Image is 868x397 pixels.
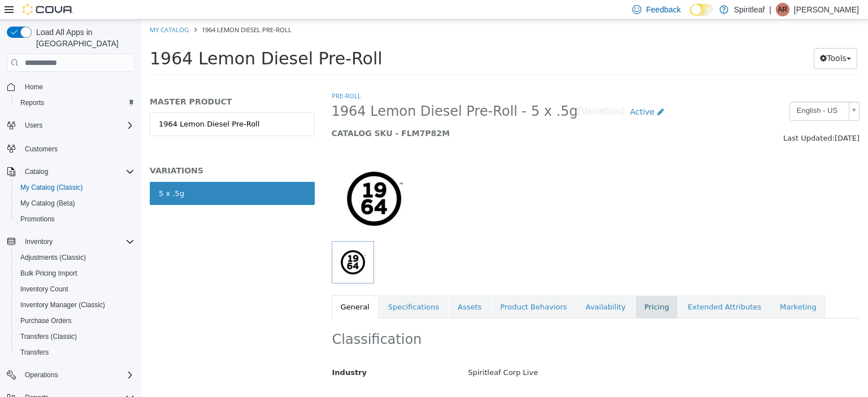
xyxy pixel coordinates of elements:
button: Purchase Orders [11,313,139,329]
span: Users [20,119,134,132]
span: Inventory [20,235,134,248]
span: Bulk Pricing Import [20,269,77,278]
span: Dark Mode [690,16,691,16]
span: Home [20,80,134,94]
span: Catalog [20,165,134,178]
span: 1964 Lemon Diesel Pre-Roll [60,6,150,14]
span: Inventory Manager (Classic) [16,298,134,312]
span: English - US [649,82,703,100]
span: Adjustments (Classic) [20,253,86,262]
span: Transfers (Classic) [20,332,77,341]
button: Inventory Manager (Classic) [11,297,139,313]
span: Transfers [16,346,134,359]
span: Transfers [20,348,49,357]
h5: CATALOG SKU - FLM7P82M [190,108,582,119]
h5: MASTER PRODUCT [8,77,173,87]
span: AR [778,3,788,16]
button: Operations [20,368,63,382]
span: Customers [25,145,58,154]
a: 1964 Lemon Diesel Pre-Roll [8,93,173,116]
div: Angela R [776,3,789,16]
a: English - US [648,82,718,101]
img: 150 [190,137,275,221]
span: Feedback [646,4,680,15]
span: Home [25,82,43,91]
button: Users [2,117,139,133]
button: Catalog [2,164,139,180]
span: Reports [20,98,44,107]
span: Reports [16,96,134,110]
span: 1964 Lemon Diesel Pre-Roll - 5 x .5g [190,83,437,101]
button: Tools [672,28,716,49]
input: Dark Mode [690,4,714,16]
button: Transfers [11,344,139,360]
a: Extended Attributes [537,276,629,299]
span: Inventory [25,237,53,246]
button: Inventory [20,235,57,248]
a: Availability [435,276,493,299]
a: Inventory Count [16,282,73,296]
a: Transfers [16,346,53,359]
a: Customers [20,142,62,156]
span: Catalog [25,167,48,176]
button: Adjustments (Classic) [11,250,139,265]
a: Home [20,80,47,94]
span: Classification [191,377,246,385]
span: My Catalog (Beta) [20,199,75,208]
button: Users [20,119,47,132]
span: Users [25,121,42,130]
p: Spiritleaf [734,3,765,16]
span: Inventory Count [20,285,68,294]
a: Marketing [630,276,684,299]
button: Inventory [2,234,139,250]
span: My Catalog (Classic) [16,181,134,194]
img: Cova [23,4,73,15]
button: Promotions [11,211,139,227]
p: | [769,3,771,16]
span: Inventory Count [16,282,134,296]
span: Last Updated: [642,114,693,123]
button: Catalog [20,165,53,178]
span: Industry [191,348,226,357]
a: Promotions [16,212,59,226]
div: Spiritleaf Corp Live [318,343,726,363]
a: Pre-Roll [190,72,220,80]
a: Transfers (Classic) [16,330,81,343]
a: Pricing [494,276,537,299]
span: [DATE] [693,114,718,123]
span: Bulk Pricing Import [16,267,134,280]
h2: Classification [191,311,718,329]
a: My Catalog (Beta) [16,197,80,210]
button: Reports [11,95,139,111]
a: My Catalog (Classic) [16,181,88,194]
a: Assets [307,276,349,299]
button: My Catalog (Beta) [11,195,139,211]
button: Customers [2,140,139,156]
button: Inventory Count [11,281,139,297]
button: My Catalog (Classic) [11,180,139,195]
a: Bulk Pricing Import [16,267,82,280]
a: Reports [16,96,49,110]
div: 5 x .5g [18,168,43,180]
button: Operations [2,367,139,383]
button: Home [2,78,139,95]
span: 1964 Lemon Diesel Pre-Roll [8,29,241,49]
span: Customers [20,141,134,155]
a: Adjustments (Classic) [16,251,90,264]
span: Purchase Orders [20,316,72,325]
a: General [190,276,237,299]
span: Promotions [16,212,134,226]
span: Adjustments (Classic) [16,251,134,264]
h5: VARIATIONS [8,146,173,156]
span: Load All Apps in [GEOGRAPHIC_DATA] [32,27,134,49]
span: My Catalog (Classic) [20,183,83,192]
a: Inventory Manager (Classic) [16,298,110,312]
a: My Catalog [8,6,47,14]
span: Inventory Manager (Classic) [20,300,105,309]
span: Transfers (Classic) [16,330,134,343]
span: Purchase Orders [16,314,134,328]
span: Promotions [20,215,55,224]
button: Bulk Pricing Import [11,265,139,281]
a: Purchase Orders [16,314,76,328]
span: Operations [25,370,58,379]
